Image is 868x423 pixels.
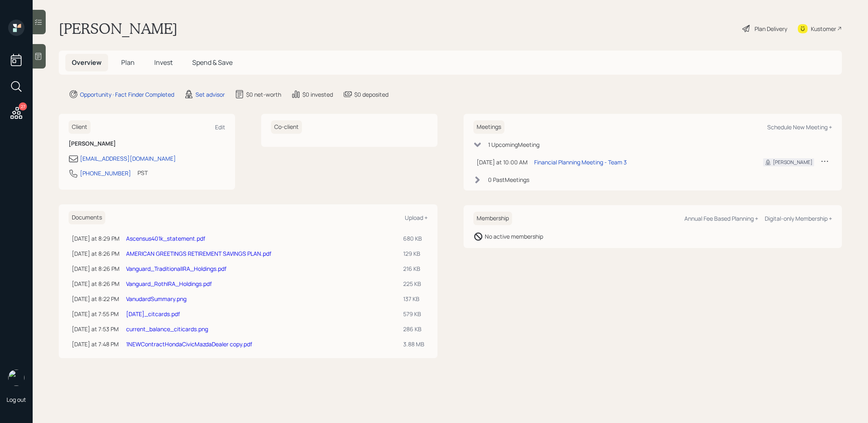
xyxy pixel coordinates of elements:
div: Log out [7,396,26,403]
div: No active membership [485,232,543,241]
div: 137 KB [403,295,424,303]
h6: Meetings [473,120,504,134]
div: Schedule New Meeting + [767,123,832,131]
div: Opportunity · Fact Finder Completed [80,90,174,99]
div: 129 KB [403,249,424,258]
h6: [PERSON_NAME] [69,140,225,147]
div: [DATE] at 8:26 PM [72,249,120,258]
span: Spend & Save [192,58,233,67]
span: Invest [154,58,173,67]
div: 1 Upcoming Meeting [488,140,539,149]
h6: Documents [69,211,105,224]
h6: Client [69,120,91,134]
div: 579 KB [403,310,424,318]
div: [DATE] at 7:55 PM [72,310,120,318]
a: [DATE]_citcards.pdf [126,310,180,318]
h1: [PERSON_NAME] [59,20,178,38]
div: Financial Planning Meeting - Team 3 [534,158,627,166]
div: [PERSON_NAME] [773,159,813,166]
a: current_balance_citicards.png [126,325,208,333]
h6: Membership [473,212,512,225]
div: Plan Delivery [755,24,787,33]
div: Upload + [405,214,428,221]
div: [DATE] at 8:26 PM [72,264,120,273]
a: 1NEWContractHondaCivicMazdaDealer copy.pdf [126,340,252,348]
a: AMERICAN GREETINGS RETIREMENT SAVINGS PLAN.pdf [126,250,271,257]
div: [DATE] at 8:29 PM [72,234,120,243]
div: Digital-only Membership + [765,215,832,222]
a: Vanguard_RothIRA_Holdings.pdf [126,280,212,288]
h6: Co-client [271,120,302,134]
a: Vanguard_TraditionalIRA_Holdings.pdf [126,265,226,272]
div: PST [138,168,148,177]
div: Set advisor [195,90,225,99]
div: 680 KB [403,234,424,243]
div: $0 deposited [354,90,388,99]
div: [EMAIL_ADDRESS][DOMAIN_NAME] [80,154,176,163]
span: Plan [121,58,135,67]
div: [DATE] at 10:00 AM [477,158,528,166]
div: [DATE] at 7:53 PM [72,325,120,333]
div: 225 KB [403,279,424,288]
div: 27 [19,102,27,111]
div: 0 Past Meeting s [488,175,529,184]
div: 3.88 MB [403,340,424,348]
div: [DATE] at 8:22 PM [72,295,120,303]
div: $0 invested [302,90,333,99]
a: VanudardSummary.png [126,295,186,303]
div: [DATE] at 8:26 PM [72,279,120,288]
img: treva-nostdahl-headshot.png [8,370,24,386]
div: $0 net-worth [246,90,281,99]
a: Ascensus401k_statement.pdf [126,235,205,242]
div: [PHONE_NUMBER] [80,169,131,177]
div: Kustomer [811,24,836,33]
div: Edit [215,123,225,131]
div: [DATE] at 7:48 PM [72,340,120,348]
div: Annual Fee Based Planning + [684,215,758,222]
div: 216 KB [403,264,424,273]
span: Overview [72,58,102,67]
div: 286 KB [403,325,424,333]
